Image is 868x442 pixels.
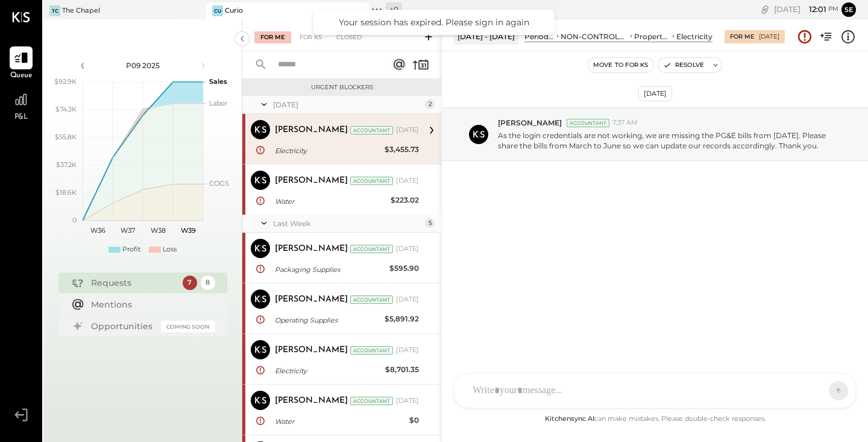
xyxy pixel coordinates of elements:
text: Labor [209,99,227,107]
div: Coming Soon [161,321,215,332]
div: Urgent Blockers [248,83,435,92]
div: Electricity [676,31,712,42]
div: [DATE] [396,346,419,355]
div: [PERSON_NAME] [275,124,348,136]
div: copy link [759,3,771,16]
div: $8,701.35 [385,364,419,376]
div: Loss [163,245,177,254]
div: Electricity [275,145,381,157]
div: $0 [409,414,419,426]
div: [DATE] [638,86,672,101]
div: Accountant [350,346,393,355]
div: For KS [294,31,328,43]
div: $3,455.73 [385,144,419,156]
text: $37.2K [56,160,77,169]
div: P09 2025 [92,60,194,71]
div: Accountant [350,397,393,405]
div: TC [49,5,60,16]
text: $18.6K [55,188,77,197]
div: Accountant [567,119,609,127]
div: Packaging Supplies [275,264,386,276]
div: The Chapel [62,6,100,16]
div: [PERSON_NAME] [275,243,348,255]
div: Closed [330,31,368,43]
div: Cu [212,5,223,16]
div: [PERSON_NAME] [275,395,348,407]
div: 5 [425,218,435,228]
div: [DATE] [396,396,419,406]
div: Requests [91,277,177,289]
div: [DATE] [396,244,419,254]
text: 0 [72,216,77,224]
div: 7 [183,276,197,290]
div: Accountant [350,295,393,304]
div: Profit [122,245,140,254]
span: P&L [14,112,28,123]
div: Mentions [91,298,209,311]
div: Your session has expired. Please sign in again [325,17,542,28]
div: [DATE] [774,4,838,15]
div: Water [275,415,406,428]
div: 2 [425,99,435,109]
div: Water [275,195,387,207]
text: W38 [150,226,165,235]
div: Curio [225,6,243,16]
a: Queue [1,46,42,81]
p: As the login credentials are not working, we are missing the PG&E bills from [DATE]. Please share... [498,130,840,151]
div: [DATE] [396,176,419,186]
div: 8 [201,276,215,290]
div: For Me [730,33,755,41]
text: $92.9K [54,77,77,86]
text: W37 [121,226,135,235]
div: [DATE] - [DATE] [454,29,518,44]
a: P&L [1,88,42,123]
span: 7:37 AM [612,118,638,128]
div: Accountant [350,177,393,185]
text: $74.3K [55,105,77,113]
div: [DATE] [273,99,422,110]
div: [PERSON_NAME] [275,344,348,356]
div: Operating Supplies [275,314,381,326]
text: COGS [209,179,229,188]
div: [DATE] [759,33,779,41]
text: $55.8K [55,133,77,141]
text: W36 [90,226,105,235]
div: Accountant [350,126,393,134]
div: Property Expenses [634,31,670,42]
div: [DATE] [396,295,419,305]
button: Move to for ks [588,58,653,72]
div: Last Week [273,218,422,229]
text: Sales [209,77,227,86]
div: NON-CONTROLLABLE EXPENSES [561,31,628,42]
div: Electricity [275,365,382,377]
span: pm [828,5,838,13]
div: + 0 [386,2,402,16]
div: Accountant [350,245,393,253]
div: $223.02 [391,194,419,206]
div: [PERSON_NAME] [275,175,348,187]
button: Resolve [658,58,709,72]
span: Queue [10,71,33,81]
div: $595.90 [389,262,419,274]
span: [PERSON_NAME] [498,118,562,128]
button: se [841,2,856,17]
div: [PERSON_NAME] [275,294,348,306]
div: Opportunities [91,320,155,332]
div: $5,891.92 [385,313,419,325]
text: W39 [180,226,195,235]
div: For Me [254,31,291,43]
div: [DATE] [396,125,419,135]
div: Period P&L [524,31,555,42]
span: 12 : 01 [802,4,826,15]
